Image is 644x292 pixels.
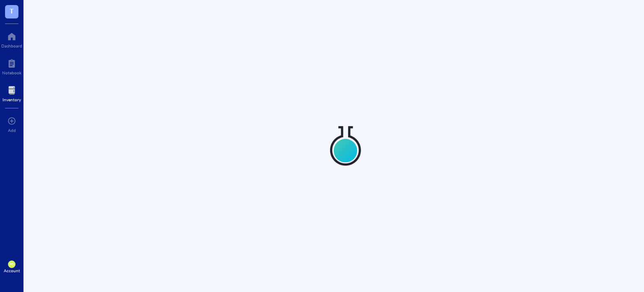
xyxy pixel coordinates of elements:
[10,5,14,16] span: T
[2,70,21,75] div: Notebook
[3,84,21,102] a: Inventory
[8,128,16,133] div: Add
[3,97,21,102] div: Inventory
[1,43,22,48] div: Dashboard
[4,268,20,273] div: Account
[1,30,22,48] a: Dashboard
[10,263,14,266] span: PO
[2,57,21,75] a: Notebook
